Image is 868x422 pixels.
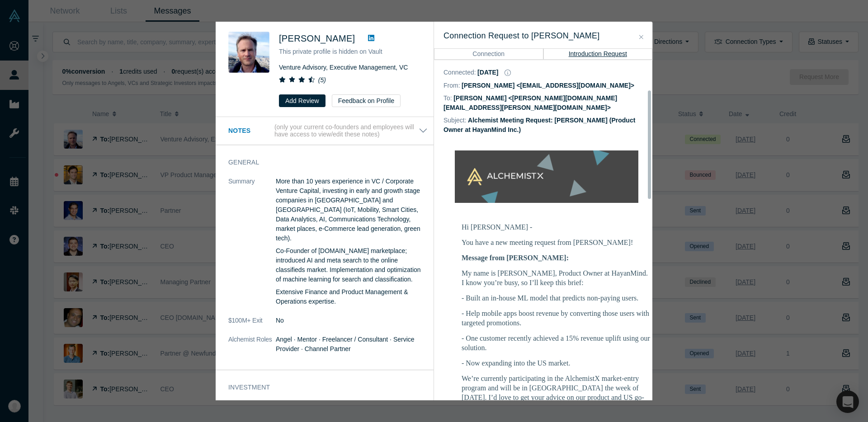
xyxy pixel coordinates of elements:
[443,30,643,42] h3: Connection Request to [PERSON_NAME]
[228,316,276,335] dt: $100M+ Exit
[279,94,325,107] button: Add Review
[228,335,276,363] dt: Alchemist Roles
[318,76,326,84] i: ( 5 )
[276,335,428,354] dd: Angel · Mentor · Freelancer / Consultant · Service Provider · Channel Partner
[443,116,467,125] dt: Subject:
[462,374,651,421] p: We’re currently participating in the AlchemistX market-entry program and will be in [GEOGRAPHIC_D...
[462,254,569,262] b: Message from [PERSON_NAME]:
[462,309,651,328] p: - Help mobile apps boost revenue by converting those users with targeted promotions.
[462,238,651,247] p: You have a new meeting request from [PERSON_NAME]!
[274,123,419,139] p: (only your current co-founders and employees will have access to view/edit these notes)
[228,177,276,316] dt: Summary
[462,333,651,352] p: - One customer recently achieved a 15% revenue uplift using our solution.
[276,316,428,325] dd: No
[434,48,543,59] button: Connection
[276,177,428,243] p: More than 10 years experience in VC / Corporate Venture Capital, investing in early and growth st...
[477,69,498,76] dd: [DATE]
[228,123,428,139] button: Notes (only your current co-founders and employees will have access to view/edit these notes)
[228,32,269,73] img: Thomas Vogel's Profile Image
[332,94,401,107] button: Feedback on Profile
[455,150,638,203] img: banner-small-topicless-alchx.png
[543,48,653,59] button: Introduction Request
[462,358,651,368] p: - Now expanding into the US market.
[228,158,415,167] h3: General
[443,81,460,90] dt: From:
[443,94,617,111] dd: [PERSON_NAME] <[PERSON_NAME][DOMAIN_NAME][EMAIL_ADDRESS][PERSON_NAME][DOMAIN_NAME]>
[462,268,651,287] p: My name is [PERSON_NAME], Product Owner at HayanMind. I know you’re busy, so I’ll keep this brief:
[443,94,452,103] dt: To:
[228,383,415,392] h3: Investment
[279,47,421,56] p: This private profile is hidden on Vault
[462,293,651,303] p: - Built an in-house ML model that predicts non-paying users.
[637,32,646,42] button: Close
[443,117,635,133] dd: Alchemist Meeting Request: [PERSON_NAME] (Product Owner at HayanMind Inc.)
[462,222,651,232] p: Hi [PERSON_NAME] -
[228,126,273,136] h3: Notes
[276,246,428,284] p: Co-Founder of [DOMAIN_NAME] marketplace; introduced AI and meta search to the online classifieds ...
[276,287,428,306] p: Extensive Finance and Product Management & Operations expertise.
[443,68,476,77] dt: Connected :
[279,33,355,43] span: [PERSON_NAME]
[279,64,408,71] span: Venture Advisory, Executive Management, VC
[462,82,634,89] dd: [PERSON_NAME] <[EMAIL_ADDRESS][DOMAIN_NAME]>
